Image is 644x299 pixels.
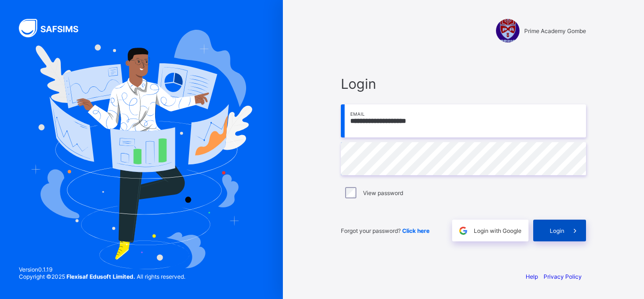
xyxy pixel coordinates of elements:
[544,273,582,280] a: Privacy Policy
[19,19,90,37] img: SAFSIMS Logo
[19,273,185,280] span: Copyright © 2025 All rights reserved.
[458,225,469,236] img: google.396cfc9801f0270233282035f929180a.svg
[474,227,521,234] span: Login with Google
[341,227,429,234] span: Forgot your password?
[341,76,586,92] span: Login
[524,27,586,34] span: Prime Academy Gombe
[550,227,564,234] span: Login
[526,273,538,280] a: Help
[363,189,403,196] label: View password
[31,30,253,269] img: Hero Image
[19,266,185,273] span: Version 0.1.19
[66,273,135,280] strong: Flexisaf Edusoft Limited.
[402,227,429,234] a: Click here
